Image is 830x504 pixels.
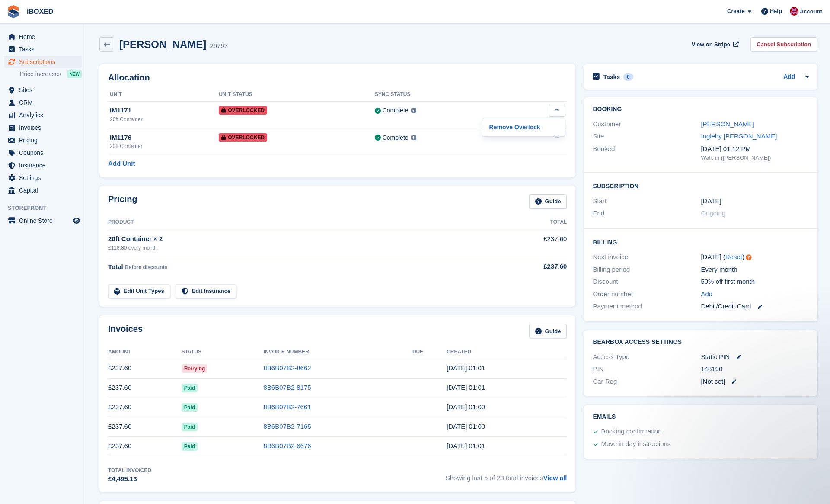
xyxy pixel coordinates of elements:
span: Retrying [182,364,208,373]
a: menu [4,215,82,227]
span: Paid [182,403,198,412]
time: 2025-06-14 00:00:05 UTC [447,423,485,430]
span: Analytics [19,109,71,121]
img: stora-icon-8386f47178a22dfd0bd8f6a31ec36ba5ce8667c1dd55bd0f319d3a0aa187defe.svg [7,5,20,18]
th: Status [182,345,264,359]
td: £237.60 [496,229,567,257]
h2: Billing [593,238,809,246]
div: Site [593,132,701,141]
div: Booked [593,144,701,162]
h2: BearBox Access Settings [593,339,809,346]
a: 8B6B07B2-7661 [264,403,311,411]
span: Paid [182,423,198,431]
div: £4,495.13 [108,474,151,484]
span: Sites [19,84,71,96]
div: Discount [593,277,701,287]
time: 2025-09-14 00:01:14 UTC [447,364,485,372]
a: menu [4,184,82,196]
div: [DATE] ( ) [701,252,809,262]
a: Add Unit [108,159,135,169]
div: Payment method [593,302,701,311]
span: Storefront [8,204,86,212]
div: 29793 [210,41,228,51]
span: View on Stripe [692,40,730,49]
time: 2023-12-14 00:00:00 UTC [701,196,721,206]
a: Remove Overlock [486,122,561,133]
a: menu [4,109,82,121]
h2: Allocation [108,73,567,83]
a: Edit Insurance [176,284,237,299]
a: 8B6B07B2-8662 [264,364,311,372]
h2: Emails [593,414,809,421]
img: icon-info-grey-7440780725fd019a000dd9b08b2336e03edf1995a4989e88bcd33f0948082b44.svg [411,108,416,113]
td: £237.60 [108,359,182,378]
time: 2025-07-14 00:00:45 UTC [447,403,485,411]
a: menu [4,96,82,109]
span: Ongoing [701,209,725,217]
div: Car Reg [593,377,701,387]
h2: [PERSON_NAME] [119,39,206,50]
div: 20ft Container [110,142,219,150]
h2: Tasks [603,73,620,81]
div: 50% off first month [701,277,809,287]
span: Tasks [19,43,71,55]
span: Insurance [19,159,71,171]
a: Edit Unit Types [108,284,170,299]
a: 8B6B07B2-8175 [264,384,311,391]
a: menu [4,159,82,171]
div: PIN [593,364,701,374]
a: menu [4,31,82,43]
div: £237.60 [496,262,567,272]
a: Add [701,289,712,299]
img: Amanda Forder [790,7,798,16]
div: Every month [701,265,809,275]
span: Settings [19,172,71,184]
div: Start [593,196,701,206]
a: View all [543,474,567,482]
td: £237.60 [108,398,182,417]
a: Preview store [71,215,82,226]
div: IM1171 [110,106,219,116]
th: Amount [108,345,182,359]
th: Invoice Number [264,345,412,359]
div: Walk-in ([PERSON_NAME]) [701,154,809,162]
h2: Pricing [108,194,137,209]
th: Created [447,345,567,359]
th: Unit [108,88,219,102]
div: Debit/Credit Card [701,302,809,311]
span: Overlocked [219,106,267,115]
td: £237.60 [108,378,182,398]
a: menu [4,122,82,134]
div: 20ft Container [110,116,219,123]
div: 0 [623,73,633,81]
h2: Subscription [593,181,809,190]
div: Next invoice [593,252,701,262]
span: CRM [19,96,71,109]
h2: Invoices [108,324,143,338]
td: £237.60 [108,437,182,456]
div: Access Type [593,352,701,362]
th: Unit Status [219,88,374,102]
a: 8B6B07B2-7165 [264,423,311,430]
a: Guide [529,324,567,338]
span: Capital [19,184,71,196]
span: Online Store [19,215,71,227]
span: Pricing [19,134,71,146]
span: Account [800,7,822,16]
time: 2025-05-14 00:01:17 UTC [447,442,485,449]
a: Cancel Subscription [750,37,817,51]
th: Sync Status [375,88,509,102]
a: menu [4,56,82,68]
span: Paid [182,442,198,451]
span: Total [108,263,123,270]
td: £237.60 [108,417,182,437]
span: Overlocked [219,133,267,142]
div: 20ft Container × 2 [108,234,496,244]
div: Order number [593,289,701,299]
img: icon-info-grey-7440780725fd019a000dd9b08b2336e03edf1995a4989e88bcd33f0948082b44.svg [411,135,416,140]
div: Booking confirmation [601,427,661,437]
a: Reset [725,253,742,260]
span: Before discounts [125,264,167,270]
span: Price increases [20,70,61,78]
